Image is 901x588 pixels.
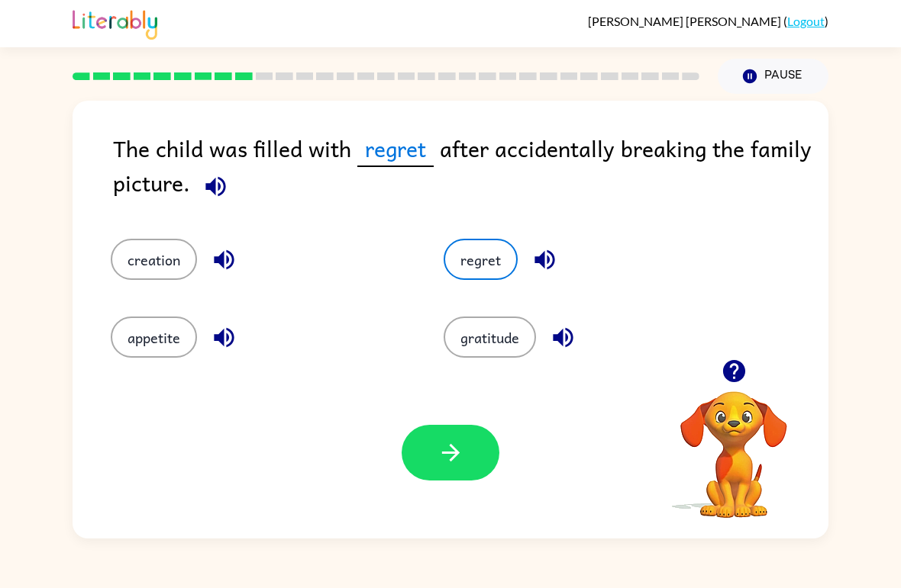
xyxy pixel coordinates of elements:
span: [PERSON_NAME] [PERSON_NAME] [588,14,783,28]
div: The child was filled with after accidentally breaking the family picture. [113,131,828,208]
span: regret [357,131,434,167]
a: Logout [787,14,825,28]
video: Your browser must support playing .mp4 files to use Literably. Please try using another browser. [657,368,810,520]
button: appetite [111,316,197,358]
button: Pause [718,59,828,94]
button: creation [111,239,197,280]
button: gratitude [444,316,536,358]
button: regret [444,239,518,280]
img: Literably [73,6,157,40]
div: ( ) [588,14,828,28]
